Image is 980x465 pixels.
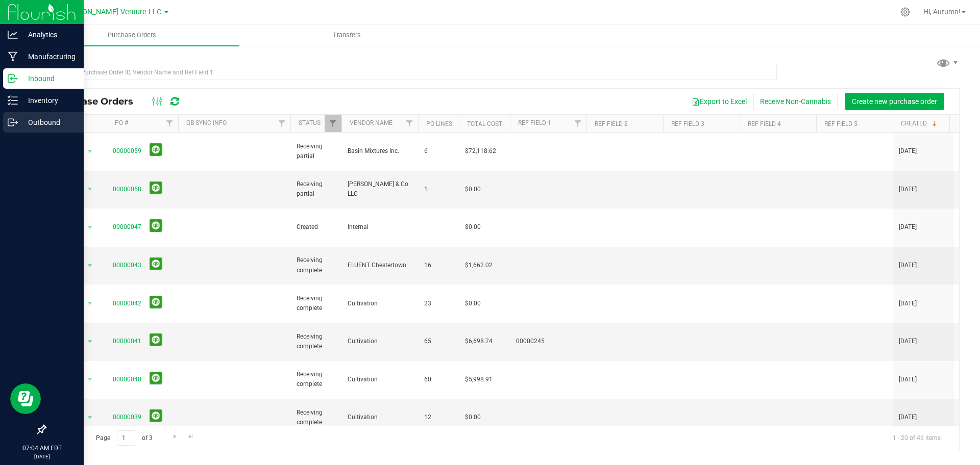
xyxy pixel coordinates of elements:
span: [DATE] [899,337,917,346]
span: $0.00 [465,222,481,232]
span: select [84,182,96,196]
span: Hi, Autumn! [923,8,961,16]
span: Cultivation [348,299,412,308]
span: $5,998.91 [465,375,493,384]
span: Receiving partial [297,142,335,161]
span: Internal [348,222,412,232]
a: Vendor Name [350,119,393,126]
span: Receiving complete [297,370,335,389]
span: select [84,334,96,349]
button: Receive Non-Cannabis [753,93,838,110]
iframe: Resource center [10,383,41,414]
span: 1 - 20 of 46 items [885,430,949,446]
span: [DATE] [899,299,917,308]
span: $0.00 [465,185,481,194]
a: PO # [115,119,128,126]
span: $0.00 [465,412,481,422]
span: select [84,259,96,273]
span: 23 [424,299,453,308]
span: Receiving complete [297,408,335,427]
p: Inbound [18,72,79,85]
span: FLUENT Chestertown [348,261,412,270]
inline-svg: Outbound [8,117,18,127]
span: 12 [424,412,453,422]
span: Receiving complete [297,332,335,351]
span: [DATE] [899,412,917,422]
span: [DATE] [899,146,917,156]
span: Purchase Orders [94,31,170,40]
a: Ref Field 1 [518,119,551,126]
p: Outbound [18,116,79,128]
div: Manage settings [899,7,912,17]
a: PO Lines [426,120,452,127]
a: Filter [325,115,341,132]
a: Filter [570,115,586,132]
span: 00000245 [516,337,580,346]
span: 6 [424,146,453,156]
p: Inventory [18,94,79,107]
span: Receiving complete [297,255,335,275]
span: Receiving complete [297,294,335,313]
span: 16 [424,261,453,270]
span: Transfers [319,31,375,40]
span: [DATE] [899,375,917,384]
a: Go to the last page [184,430,199,444]
span: Cultivation [348,375,412,384]
span: Receiving partial [297,179,335,199]
a: Total Cost [467,120,502,127]
a: 00000039 [113,414,141,421]
input: Search Purchase Order ID, Vendor Name and Ref Field 1 [45,65,777,80]
a: 00000040 [113,376,141,383]
span: 65 [424,337,453,346]
inline-svg: Analytics [8,30,18,40]
span: $1,662.02 [465,261,493,270]
a: Go to the next page [167,430,182,444]
p: [DATE] [5,453,79,460]
a: 00000047 [113,223,141,230]
p: Analytics [18,29,79,41]
span: select [84,296,96,311]
span: select [84,372,96,386]
span: $72,118.62 [465,146,496,156]
span: [PERSON_NAME] & Co LLC [348,179,412,199]
p: 07:04 AM EDT [5,444,79,453]
span: Purchase Orders [53,96,143,107]
a: 00000059 [113,147,141,154]
a: 00000058 [113,186,141,193]
a: Ref Field 5 [824,120,857,127]
inline-svg: Manufacturing [8,51,18,62]
inline-svg: Inbound [8,73,18,84]
a: Purchase Orders [24,24,239,46]
a: 00000041 [113,338,141,345]
span: Basin Mixtures Inc. [348,146,412,156]
span: [DATE] [899,185,917,194]
span: 1 [424,185,453,194]
span: $6,698.74 [465,337,493,346]
input: 1 [117,430,135,446]
a: Filter [161,115,178,132]
span: $0.00 [465,299,481,308]
p: Manufacturing [18,50,79,63]
a: 00000043 [113,262,141,269]
span: select [84,220,96,235]
span: Page of 3 [87,430,161,446]
button: Create new purchase order [845,93,944,110]
a: Transfers [239,24,454,46]
a: Created [901,120,939,127]
a: Filter [401,115,418,132]
inline-svg: Inventory [8,95,18,106]
span: select [84,144,96,159]
span: [DATE] [899,261,917,270]
a: Filter [274,115,290,132]
a: Ref Field 2 [595,120,628,127]
a: 00000042 [113,300,141,307]
span: select [84,410,96,425]
span: Created [297,222,335,232]
span: Cultivation [348,412,412,422]
a: Ref Field 4 [748,120,781,127]
span: Cultivation [348,337,412,346]
button: Export to Excel [685,93,753,110]
span: [DATE] [899,222,917,232]
a: Ref Field 3 [671,120,704,127]
span: Create new purchase order [852,97,937,106]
